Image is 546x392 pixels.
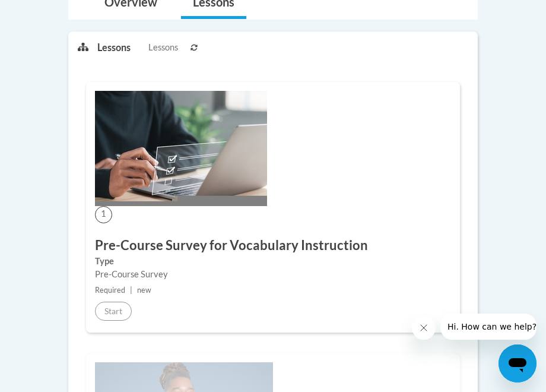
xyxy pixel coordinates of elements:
[130,286,132,295] span: |
[440,314,537,340] iframe: 来自公司的消息
[137,286,151,295] span: new
[95,236,451,255] h3: Pre-Course Survey for Vocabulary Instruction
[95,206,112,223] span: 1
[95,91,267,206] img: Course Image
[97,41,131,54] p: Lessons
[95,268,451,281] div: Pre-Course Survey
[95,302,132,321] button: Start
[499,344,537,382] iframe: 启动消息传送窗口的按钮
[95,255,451,268] label: Type
[412,316,436,340] iframe: 关闭消息
[95,286,125,295] span: Required
[148,41,178,54] span: Lessons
